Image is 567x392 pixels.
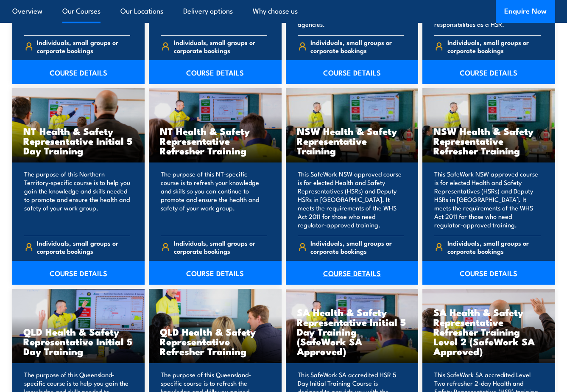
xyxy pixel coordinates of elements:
[310,38,404,54] span: Individuals, small groups or corporate bookings
[161,170,267,229] p: The purpose of this NT-specific course is to refresh your knowledge and skills so you can continu...
[422,261,555,285] a: COURSE DETAILS
[12,261,145,285] a: COURSE DETAILS
[174,38,267,54] span: Individuals, small groups or corporate bookings
[433,307,544,356] h3: SA Health & Safety Representative Refresher Training Level 2 (SafeWork SA Approved)
[286,261,419,285] a: COURSE DETAILS
[160,126,271,155] h3: NT Health & Safety Representative Refresher Training
[24,170,131,229] p: The purpose of this Northern Territory-specific course is to help you gain the knowledge and skil...
[447,38,541,54] span: Individuals, small groups or corporate bookings
[422,60,555,84] a: COURSE DETAILS
[37,239,130,255] span: Individuals, small groups or corporate bookings
[23,126,134,155] h3: NT Health & Safety Representative Initial 5 Day Training
[286,60,419,84] a: COURSE DETAILS
[434,170,541,229] p: This SafeWork NSW approved course is for elected Health and Safety Representatives (HSRs) and Dep...
[23,327,134,356] h3: QLD Health & Safety Representative Initial 5 Day Training
[37,38,130,54] span: Individuals, small groups or corporate bookings
[297,126,408,155] h3: NSW Health & Safety Representative Training
[149,261,282,285] a: COURSE DETAILS
[297,307,408,356] h3: SA Health & Safety Representative Initial 5 Day Training (SafeWork SA Approved)
[310,239,404,255] span: Individuals, small groups or corporate bookings
[174,239,267,255] span: Individuals, small groups or corporate bookings
[160,327,271,356] h3: QLD Health & Safety Representative Refresher Training
[12,60,145,84] a: COURSE DETAILS
[149,60,282,84] a: COURSE DETAILS
[447,239,541,255] span: Individuals, small groups or corporate bookings
[298,170,404,229] p: This SafeWork NSW approved course is for elected Health and Safety Representatives (HSRs) and Dep...
[433,126,544,155] h3: NSW Health & Safety Representative Refresher Training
